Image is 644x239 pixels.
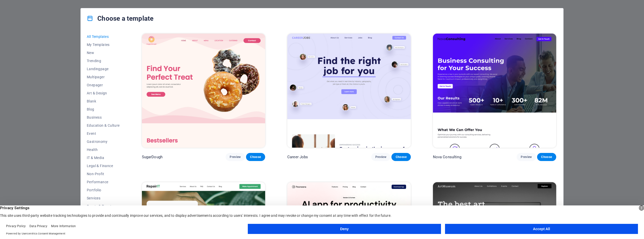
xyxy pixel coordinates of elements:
span: Preview [521,155,532,159]
span: Services [87,196,120,200]
img: Career Jobs [287,34,411,148]
span: Education & Culture [87,123,120,127]
button: Blank [87,97,120,105]
p: Career Jobs [287,154,308,160]
img: Nova Consulting [433,34,556,148]
button: My Templates [87,41,120,49]
span: Non-Profit [87,172,120,176]
p: Nova Consulting [433,154,461,160]
span: IT & Media [87,156,120,160]
span: New [87,51,120,55]
span: Choose [395,155,407,159]
span: Gastronomy [87,140,120,144]
p: SugarDough [142,154,163,160]
span: Blog [87,107,120,111]
span: Business [87,115,120,119]
span: Sports & Beauty [87,204,120,208]
img: SugarDough [142,34,265,148]
button: Business [87,113,120,121]
span: Performance [87,180,120,184]
button: Portfolio [87,186,120,194]
button: Services [87,194,120,202]
button: Preview [517,153,536,161]
button: Blog [87,105,120,113]
span: My Templates [87,43,120,47]
button: Art & Design [87,89,120,97]
span: Trending [87,59,120,63]
button: Sports & Beauty [87,202,120,210]
button: Non-Profit [87,170,120,178]
button: New [87,49,120,57]
span: Health [87,148,120,152]
button: Choose [391,153,411,161]
button: Legal & Finance [87,162,120,170]
span: Blank [87,99,120,103]
button: Preview [371,153,390,161]
span: Onepager [87,83,120,87]
button: Education & Culture [87,121,120,129]
button: Event [87,129,120,138]
span: Multipager [87,75,120,79]
span: Choose [541,155,552,159]
span: All Templates [87,35,120,39]
button: Multipager [87,73,120,81]
button: Landingpage [87,65,120,73]
button: Onepager [87,81,120,89]
span: Choose [250,155,261,159]
button: Performance [87,178,120,186]
button: Trending [87,57,120,65]
span: Event [87,131,120,136]
button: Health [87,146,120,154]
h4: Choose a template [87,14,153,22]
button: All Templates [87,33,120,41]
button: Choose [246,153,265,161]
span: Preview [230,155,241,159]
button: Gastronomy [87,138,120,146]
span: Portfolio [87,188,120,192]
button: Preview [226,153,245,161]
span: Landingpage [87,67,120,71]
button: IT & Media [87,154,120,162]
span: Art & Design [87,91,120,95]
button: Choose [537,153,556,161]
span: Preview [375,155,386,159]
span: Legal & Finance [87,164,120,168]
